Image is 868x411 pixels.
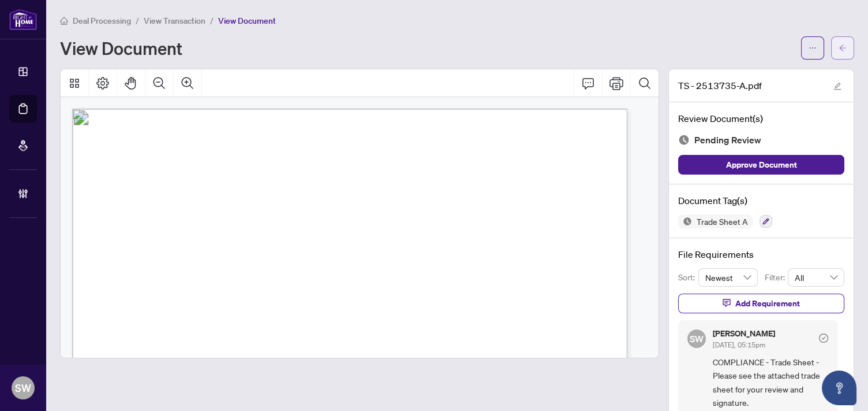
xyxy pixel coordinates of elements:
span: TS - 2513735-A.pdf [678,79,762,92]
span: View Transaction [144,16,205,26]
span: [DATE], 05:15pm [713,340,765,349]
span: Deal Processing [73,16,131,26]
span: arrow-left [839,44,847,52]
span: Add Requirement [735,294,800,313]
li: / [210,14,214,27]
button: Approve Document [678,155,844,175]
h4: File Requirements [678,247,844,261]
h4: Review Document(s) [678,112,844,125]
span: SW [690,331,704,346]
span: ellipsis [809,44,817,52]
span: Pending Review [694,132,761,148]
img: Document Status [678,134,690,146]
span: Newest [705,269,751,286]
span: home [60,17,68,25]
button: Add Requirement [678,294,844,313]
h5: [PERSON_NAME] [713,329,775,338]
li: / [136,14,139,27]
span: Trade Sheet A [692,217,753,225]
span: Approve Document [726,155,797,174]
h4: Document Tag(s) [678,194,844,208]
span: SW [15,380,31,396]
button: Open asap [822,371,856,405]
p: Filter: [765,271,788,284]
h1: View Document [60,39,182,57]
span: edit [833,82,841,90]
img: logo [9,9,37,30]
img: Status Icon [678,214,692,228]
span: All [795,269,837,286]
p: Sort: [678,271,698,284]
span: View Document [218,16,276,26]
span: check-circle [819,334,828,343]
